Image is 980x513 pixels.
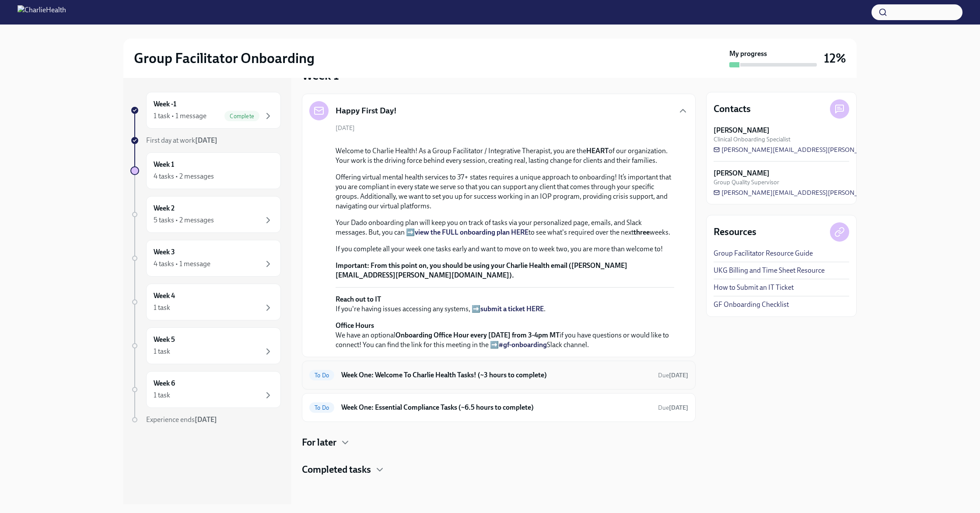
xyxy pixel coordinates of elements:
h6: Week 6 [154,379,175,388]
strong: [DATE] [669,404,688,411]
a: [PERSON_NAME][EMAIL_ADDRESS][PERSON_NAME][DOMAIN_NAME] [714,188,932,197]
a: [PERSON_NAME][EMAIL_ADDRESS][PERSON_NAME][DOMAIN_NAME] [714,145,932,154]
h6: Week 4 [154,291,175,301]
p: Offering virtual mental health services to 37+ states requires a unique approach to onboarding! I... [336,172,674,211]
strong: [PERSON_NAME] [714,169,770,178]
strong: From this point on, you should be using your Charlie Health email ([PERSON_NAME][EMAIL_ADDRESS][P... [336,261,627,279]
h2: Group Facilitator Onboarding [134,49,315,67]
span: Group Quality Supervisor [714,178,779,186]
h6: Week One: Essential Compliance Tasks (~6.5 hours to complete) [341,403,651,412]
div: 4 tasks • 2 messages [154,172,214,181]
span: September 22nd, 2025 10:00 [658,404,688,412]
h3: 12% [824,50,846,66]
h4: Contacts [714,102,751,116]
strong: [PERSON_NAME] [714,126,770,135]
span: First day at work [146,136,217,144]
div: For later [302,436,696,449]
a: #gf-onboarding [499,341,547,349]
a: submit a ticket HERE [480,305,544,313]
h5: Happy First Day! [336,105,397,116]
span: [DATE] [336,124,355,132]
p: If you complete all your week one tasks early and want to move on to week two, you are more than ... [336,244,674,254]
img: CharlieHealth [17,5,66,19]
h4: Completed tasks [302,463,371,476]
span: Clinical Onboarding Specialist [714,135,791,144]
h6: Week 5 [154,335,175,344]
h6: Week -1 [154,99,176,109]
a: Week 25 tasks • 2 messages [130,196,281,233]
strong: Important: [336,261,369,270]
strong: Reach out to IT [336,295,381,303]
a: To DoWeek One: Essential Compliance Tasks (~6.5 hours to complete)Due[DATE] [309,401,688,415]
a: Week 34 tasks • 1 message [130,240,281,277]
a: Week -11 task • 1 messageComplete [130,92,281,129]
strong: My progress [729,49,767,59]
p: We have an optional if you have questions or would like to connect! You can find the link for thi... [336,321,674,350]
span: To Do [309,372,334,379]
a: Week 61 task [130,371,281,408]
span: Complete [224,113,259,119]
div: 1 task [154,303,170,313]
strong: HEART [586,147,609,155]
strong: [DATE] [669,372,688,379]
h4: Resources [714,225,756,239]
a: GF Onboarding Checklist [714,300,789,309]
p: If you're having issues accessing any systems, ➡️ . [336,295,674,314]
strong: [DATE] [195,415,217,424]
a: Week 51 task [130,327,281,364]
p: Your Dado onboarding plan will keep you on track of tasks via your personalized page, emails, and... [336,218,674,237]
h6: Week 1 [154,160,174,169]
strong: three [633,228,650,236]
div: 5 tasks • 2 messages [154,215,214,225]
a: Group Facilitator Resource Guide [714,249,813,258]
strong: Onboarding Office Hour every [DATE] from 3-4pm MT [395,331,560,339]
span: September 22nd, 2025 10:00 [658,371,688,379]
a: Week 41 task [130,284,281,320]
strong: [DATE] [195,136,217,144]
span: Experience ends [146,415,217,424]
a: Week 14 tasks • 2 messages [130,152,281,189]
a: view the FULL onboarding plan HERE [415,228,528,236]
h4: For later [302,436,336,449]
h6: Week 3 [154,247,175,257]
h6: Week 2 [154,204,175,213]
p: Welcome to Charlie Health! As a Group Facilitator / Integrative Therapist, you are the of our org... [336,146,674,165]
a: First day at work[DATE] [130,136,281,145]
span: Due [658,404,688,411]
span: To Do [309,404,334,411]
a: To DoWeek One: Welcome To Charlie Health Tasks! (~3 hours to complete)Due[DATE] [309,368,688,382]
a: UKG Billing and Time Sheet Resource [714,266,825,275]
a: How to Submit an IT Ticket [714,283,794,292]
div: 1 task [154,347,170,356]
h6: Week One: Welcome To Charlie Health Tasks! (~3 hours to complete) [341,370,651,380]
div: 1 task • 1 message [154,111,206,121]
div: Completed tasks [302,463,696,476]
span: Due [658,372,688,379]
strong: Office Hours [336,321,374,330]
div: 1 task [154,390,170,400]
div: 4 tasks • 1 message [154,259,210,269]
